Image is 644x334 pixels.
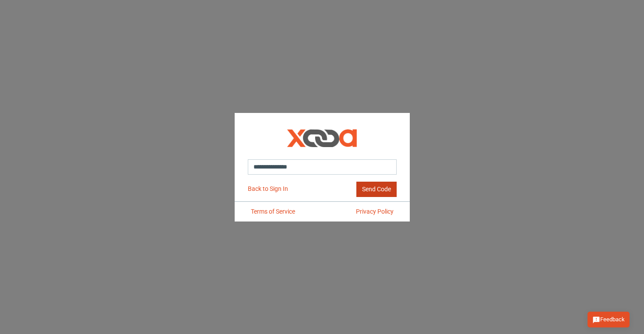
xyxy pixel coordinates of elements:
[356,207,394,216] a: Privacy Policy
[356,182,397,197] button: Send Code
[592,315,625,324] span: Feedback
[248,185,288,192] a: Back to Sign In
[287,128,357,148] span: Confirm undefined Code
[251,207,295,216] a: Terms of Service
